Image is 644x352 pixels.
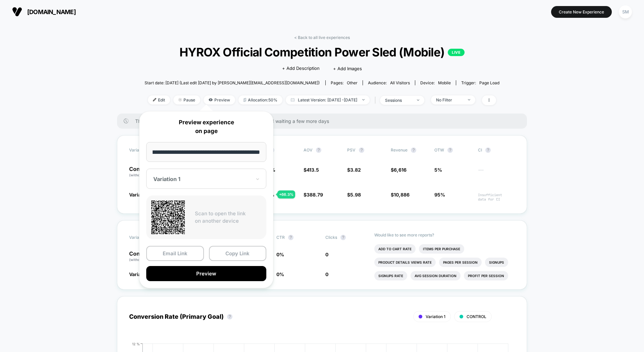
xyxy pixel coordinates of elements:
p: Control [129,166,166,178]
span: 0 [325,252,328,257]
span: CTR [276,235,285,240]
span: 10,886 [394,192,410,197]
img: end [468,99,470,100]
span: other [347,80,358,85]
button: ? [485,147,491,153]
span: --- [478,168,515,178]
span: HYROX Official Competition Power Sled (Mobile) [162,45,482,59]
div: + 66.3 % [277,190,295,199]
span: Variation 1 [426,314,445,319]
p: Would like to see more reports? [374,232,515,237]
p: LIVE [448,49,465,56]
span: (without changes) [129,173,159,177]
span: $ [304,192,323,197]
button: Preview [146,266,266,281]
img: edit [153,98,156,101]
span: 5.98 [350,192,361,197]
span: Edit [148,95,170,104]
span: 0 % [276,271,284,277]
span: $ [347,192,361,197]
img: end [178,98,182,101]
span: CI [478,147,515,153]
span: CONTROL [467,314,486,319]
button: ? [447,147,453,153]
div: Trigger: [461,80,499,85]
tspan: 12 % [132,342,140,346]
span: $ [391,167,407,173]
p: Scan to open the link on another device [195,210,261,225]
span: There are still no statistically significant results. We recommend waiting a few more days [135,118,514,124]
button: SM [617,5,634,19]
span: PSV [347,147,356,152]
li: Add To Cart Rate [374,244,416,254]
span: Variation 1 [129,192,153,197]
li: Avg Session Duration [411,271,461,280]
span: Allocation: 50% [238,95,282,104]
button: ? [316,147,321,153]
span: Variation [129,232,166,243]
span: $ [304,167,319,173]
span: mobile [438,80,451,85]
span: $ [391,192,410,197]
li: Product Details Views Rate [374,258,436,267]
button: Email Link [146,246,204,261]
span: 5% [434,167,442,173]
p: Control [129,251,171,262]
img: rebalance [244,98,246,102]
li: Items Per Purchase [419,244,464,254]
span: 413.5 [307,167,319,173]
button: Copy Link [209,246,267,261]
button: [DOMAIN_NAME] [10,6,78,17]
img: calendar [291,98,294,101]
div: sessions [385,98,412,103]
li: Profit Per Session [464,271,508,280]
span: 95% [434,192,445,197]
span: All Visitors [390,80,410,85]
button: ? [340,235,346,240]
div: Pages: [331,80,358,85]
span: Preview [204,95,235,104]
span: Start date: [DATE] (Last edit [DATE] by [PERSON_NAME][EMAIL_ADDRESS][DOMAIN_NAME]) [145,80,320,85]
div: SM [619,5,632,18]
button: ? [359,147,364,153]
span: $ [347,167,361,173]
span: (without changes) [129,258,159,262]
span: Pause [173,95,200,104]
span: 0 % [276,252,284,257]
span: + Add Images [333,66,362,71]
p: Preview experience on page [146,118,266,135]
div: No Filter [436,97,463,102]
span: [DOMAIN_NAME] [27,8,76,15]
button: ? [411,147,416,153]
span: Device: [415,80,456,85]
span: AOV [304,147,313,152]
span: Latest Version: [DATE] - [DATE] [286,95,370,104]
li: Signups [485,258,508,267]
span: Variation 1 [129,271,153,277]
span: 6,616 [394,167,407,173]
a: < Back to all live experiences [294,35,350,40]
div: Audience: [368,80,410,85]
img: end [362,99,365,100]
span: | [373,95,380,105]
span: + Add Description [282,65,320,72]
span: Variation [129,147,166,153]
span: 3.82 [350,167,361,173]
span: Insufficient data for CI [478,193,515,202]
button: ? [227,314,232,319]
span: 388.79 [307,192,323,197]
li: Signups Rate [374,271,407,280]
span: 0 [325,271,328,277]
span: Revenue [391,147,408,152]
img: Visually logo [12,7,22,17]
img: end [417,99,419,101]
button: Create New Experience [551,6,612,18]
span: Page Load [479,80,499,85]
button: ? [288,235,293,240]
li: Pages Per Session [439,258,482,267]
span: Clicks [325,235,337,240]
span: OTW [434,147,471,153]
